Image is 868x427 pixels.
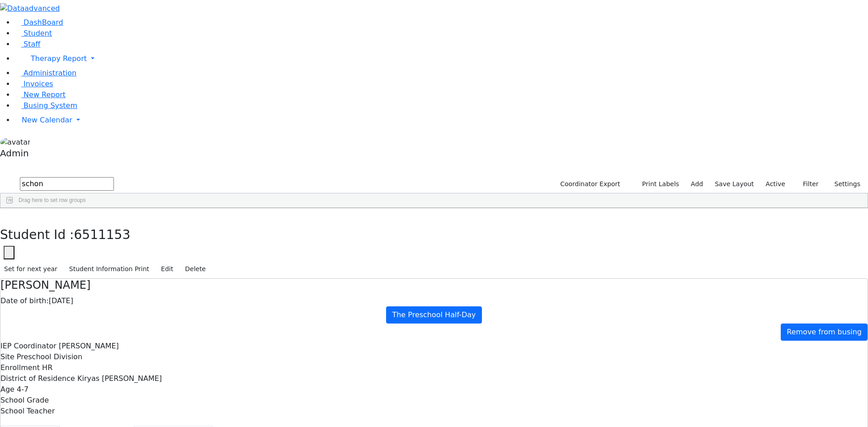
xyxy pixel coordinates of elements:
[0,406,55,417] label: School Teacher
[0,296,868,306] div: [DATE]
[14,50,868,68] a: Therapy Report
[24,90,66,99] span: New Report
[14,90,66,99] a: New Report
[14,80,53,88] a: Invoices
[632,177,683,191] button: Print Labels
[0,352,14,362] label: Site
[17,352,82,361] span: Preschool Division
[24,80,53,88] span: Invoices
[14,101,77,110] a: Busing System
[77,374,162,383] span: Kiryas [PERSON_NAME]
[0,279,868,292] h4: [PERSON_NAME]
[74,227,131,242] span: 6511153
[65,262,153,276] button: Student Information Print
[24,40,40,48] span: Staff
[14,111,868,129] a: New Calendar
[386,306,481,324] a: The Preschool Half-Day
[24,29,52,38] span: Student
[31,54,87,63] span: Therapy Report
[762,177,789,191] label: Active
[0,384,14,395] label: Age
[0,341,57,352] label: IEP Coordinator
[24,18,63,27] span: DashBoard
[181,262,210,276] button: Delete
[24,101,77,110] span: Busing System
[0,362,40,373] label: Enrollment
[24,69,76,77] span: Administration
[20,177,114,191] input: Search
[14,29,52,38] a: Student
[791,177,823,191] button: Filter
[17,385,28,394] span: 4-7
[0,395,49,406] label: School Grade
[554,177,624,191] button: Coordinator Export
[19,197,86,203] span: Drag here to set row groups
[14,69,76,77] a: Administration
[0,373,75,384] label: District of Residence
[823,177,864,191] button: Settings
[14,18,63,27] a: DashBoard
[781,324,868,341] a: Remove from busing
[42,363,52,372] span: HR
[14,40,40,48] a: Staff
[59,342,119,350] span: [PERSON_NAME]
[157,262,177,276] button: Edit
[687,177,707,191] a: Add
[22,116,72,124] span: New Calendar
[711,177,758,191] button: Save Layout
[0,296,49,306] label: Date of birth:
[787,328,862,336] span: Remove from busing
